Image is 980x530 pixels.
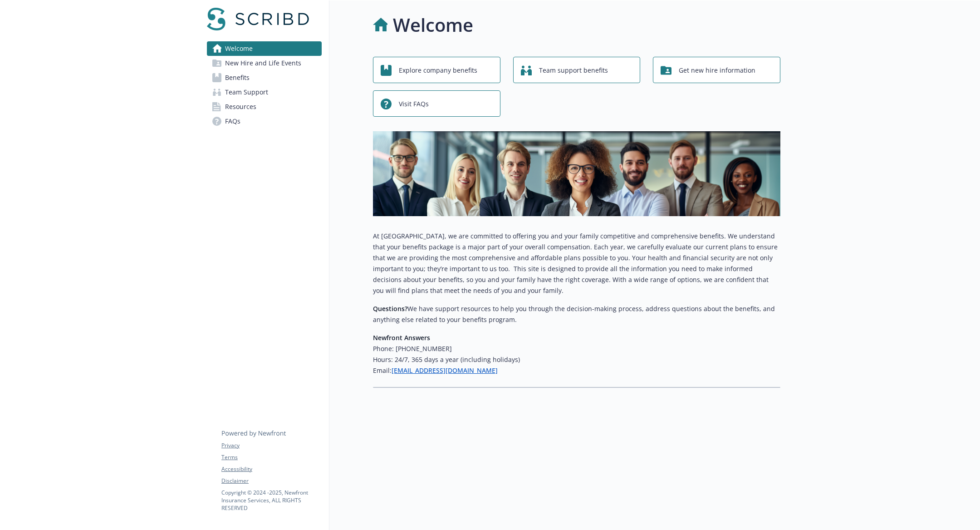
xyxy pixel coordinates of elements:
a: FAQs [207,114,322,129]
span: Welcome [225,41,253,56]
span: FAQs [225,114,240,129]
button: Team support benefits [513,57,641,83]
a: Welcome [207,41,322,56]
span: New Hire and Life Events [225,56,301,70]
a: Accessibility [221,465,321,473]
button: Get new hire information [653,57,780,83]
strong: Questions? [373,304,407,313]
button: Explore company benefits [373,57,500,83]
a: Terms [221,453,321,461]
a: Benefits [207,70,322,85]
a: Disclaimer [221,477,321,485]
a: Resources [207,99,322,114]
span: Get new hire information [679,62,755,79]
span: Visit FAQs [399,95,429,113]
span: Resources [225,99,256,114]
span: Team support benefits [539,62,608,79]
a: Privacy [221,441,321,450]
h1: Welcome [393,11,473,39]
p: We have support resources to help you through the decision-making process, address questions abou... [373,303,780,325]
span: Benefits [225,70,250,85]
img: overview page banner [373,131,780,216]
p: Copyright © 2024 - 2025 , Newfront Insurance Services, ALL RIGHTS RESERVED [221,489,321,512]
a: New Hire and Life Events [207,56,322,70]
h6: Email: [373,365,780,376]
h6: Hours: 24/7, 365 days a year (including holidays)​ [373,354,780,365]
span: Explore company benefits [399,62,477,79]
h6: Phone: [PHONE_NUMBER] [373,343,780,354]
a: [EMAIL_ADDRESS][DOMAIN_NAME] [392,366,498,375]
p: At [GEOGRAPHIC_DATA], we are committed to offering you and your family competitive and comprehens... [373,231,780,296]
a: Team Support [207,85,322,99]
button: Visit FAQs [373,90,500,117]
strong: Newfront Answers [373,333,430,342]
span: Team Support [225,85,268,99]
